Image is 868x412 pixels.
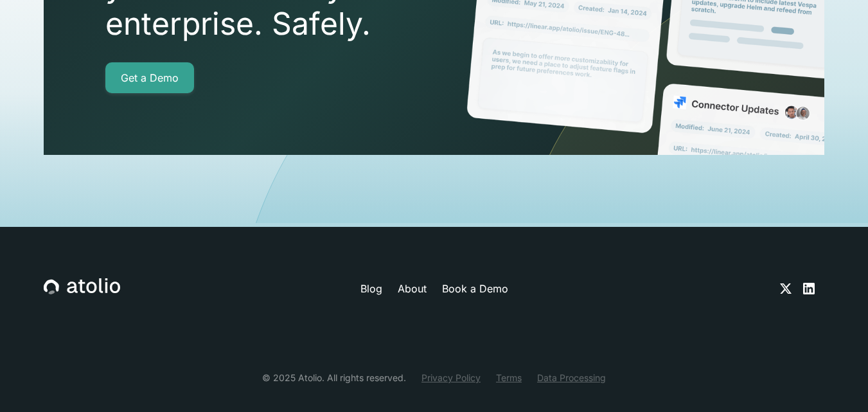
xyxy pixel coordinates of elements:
[442,281,508,296] a: Book a Demo
[262,371,406,384] div: © 2025 Atolio. All rights reserved.
[537,371,606,384] a: Data Processing
[496,371,522,384] a: Terms
[398,281,427,296] a: About
[421,371,481,384] a: Privacy Policy
[105,62,194,93] a: Get a Demo
[360,281,382,296] a: Blog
